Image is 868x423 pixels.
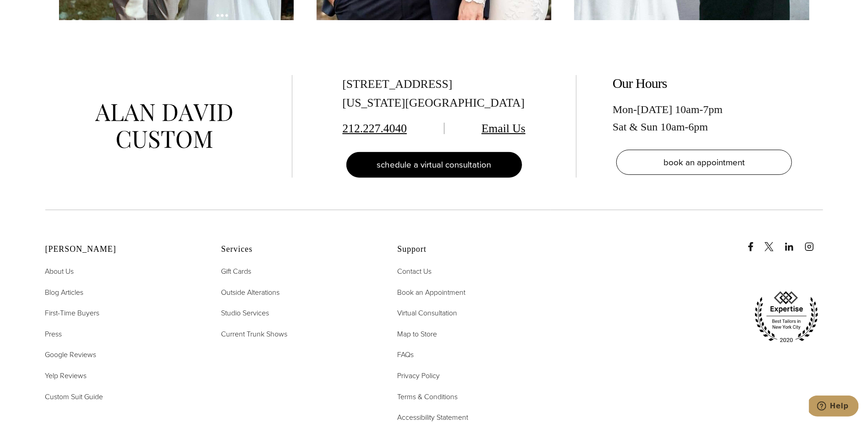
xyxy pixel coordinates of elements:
span: Yelp Reviews [45,370,87,381]
a: FAQs [398,349,414,361]
span: First-Time Buyers [45,308,100,318]
span: Outside Alterations [221,287,280,298]
nav: Alan David Footer Nav [45,266,199,402]
a: x/twitter [765,233,783,251]
span: Blog Articles [45,287,84,298]
a: Google Reviews [45,349,97,361]
a: 212.227.4040 [343,122,407,135]
span: Terms & Conditions [398,391,458,402]
span: Virtual Consultation [398,308,458,318]
span: Google Reviews [45,349,97,360]
span: FAQs [398,349,414,360]
a: Email Us [482,122,526,135]
div: Mon-[DATE] 10am-7pm Sat & Sun 10am-6pm [613,101,796,136]
span: Map to Store [398,329,437,339]
a: First-Time Buyers [45,307,100,319]
span: Gift Cards [221,266,252,277]
img: alan david custom [95,104,232,148]
a: Studio Services [221,307,270,319]
a: schedule a virtual consultation [346,152,522,178]
a: Map to Store [398,328,437,340]
img: expertise, best tailors in new york city 2020 [750,288,823,347]
span: Press [45,329,62,339]
div: [STREET_ADDRESS] [US_STATE][GEOGRAPHIC_DATA] [343,75,526,113]
nav: Services Footer Nav [221,266,375,340]
span: About Us [45,266,74,277]
a: Blog Articles [45,287,84,298]
a: Press [45,328,62,340]
a: Yelp Reviews [45,370,87,382]
h2: Support [398,244,551,255]
h2: [PERSON_NAME] [45,244,199,255]
span: Custom Suit Guide [45,391,103,402]
span: book an appointment [663,156,745,169]
span: Book an Appointment [398,287,466,298]
a: Virtual Consultation [398,307,458,319]
a: instagram [805,233,823,251]
iframe: Opens a widget where you can chat to one of our agents [809,396,859,418]
a: book an appointment [616,150,792,175]
a: Contact Us [398,266,432,277]
span: Current Trunk Shows [221,329,288,339]
a: Gift Cards [221,266,252,277]
a: Privacy Policy [398,370,440,382]
span: Accessibility Statement [398,412,469,423]
a: Book an Appointment [398,287,466,298]
span: Studio Services [221,308,270,318]
span: schedule a virtual consultation [377,158,491,171]
a: Current Trunk Shows [221,328,288,340]
a: Terms & Conditions [398,391,458,403]
a: Outside Alterations [221,287,280,298]
h2: Services [221,244,375,255]
a: Custom Suit Guide [45,391,103,403]
h2: Our Hours [613,75,796,92]
a: Facebook [746,233,763,251]
a: About Us [45,266,74,277]
span: Privacy Policy [398,370,440,381]
span: Contact Us [398,266,432,277]
a: linkedin [785,233,803,251]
